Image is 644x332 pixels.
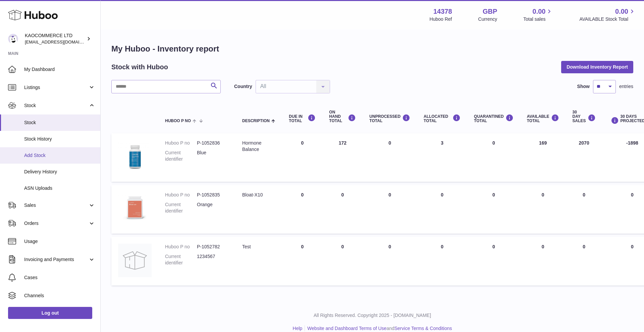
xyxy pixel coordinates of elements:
[24,274,95,281] span: Cases
[577,83,590,90] label: Show
[363,185,417,234] td: 0
[492,192,495,197] span: 0
[165,140,197,146] dt: Huboo P no
[523,7,553,22] a: 0.00 Total sales
[197,150,229,162] dd: Blue
[322,185,363,234] td: 0
[25,39,99,45] span: [EMAIL_ADDRESS][DOMAIN_NAME]
[566,185,602,234] td: 0
[424,114,461,123] div: ALLOCATED Total
[322,133,363,182] td: 172
[363,133,417,182] td: 0
[24,66,95,73] span: My Dashboard
[615,7,628,16] span: 0.00
[165,201,197,214] dt: Current identifier
[197,201,229,214] dd: Orange
[24,238,95,245] span: Usage
[165,119,191,123] span: Huboo P no
[165,244,197,250] dt: Huboo P no
[106,312,639,319] p: All Rights Reserved. Copyright 2025 - [DOMAIN_NAME]
[573,110,596,123] div: 30 DAY SALES
[242,244,275,250] div: Test
[369,114,410,123] div: UNPROCESSED Total
[111,44,633,54] h1: My Huboo - Inventory report
[24,84,88,91] span: Listings
[417,237,467,285] td: 0
[8,307,92,319] a: Log out
[478,16,497,22] div: Currency
[25,32,85,45] div: KAOCOMMERCE LTD
[282,133,322,182] td: 0
[165,150,197,162] dt: Current identifier
[533,7,546,16] span: 0.00
[579,16,636,22] span: AVAILABLE Stock Total
[394,326,452,331] a: Service Terms & Conditions
[234,83,252,90] label: Country
[118,244,152,277] img: product image
[118,192,152,225] img: product image
[520,133,566,182] td: 169
[8,34,18,44] img: hello@lunera.co.uk
[24,119,95,126] span: Stock
[197,244,229,250] dd: P-1052782
[520,185,566,234] td: 0
[322,237,363,285] td: 0
[24,136,95,142] span: Stock History
[305,325,452,332] li: and
[242,192,275,198] div: Bloat-X10
[307,326,386,331] a: Website and Dashboard Terms of Use
[520,237,566,285] td: 0
[579,7,636,22] a: 0.00 AVAILABLE Stock Total
[165,192,197,198] dt: Huboo P no
[24,185,95,191] span: ASN Uploads
[197,253,229,266] dd: 1234567
[417,133,467,182] td: 3
[242,119,270,123] span: Description
[293,326,303,331] a: Help
[329,110,356,123] div: ON HAND Total
[474,114,514,123] div: QUARANTINED Total
[24,169,95,175] span: Delivery History
[561,61,633,73] button: Download Inventory Report
[24,152,95,159] span: Add Stock
[242,140,275,153] div: Hormone Balance
[417,185,467,234] td: 0
[24,256,88,263] span: Invoicing and Payments
[492,244,495,249] span: 0
[430,16,452,22] div: Huboo Ref
[282,237,322,285] td: 0
[111,63,168,72] h2: Stock with Huboo
[24,293,95,299] span: Channels
[24,202,88,209] span: Sales
[483,7,497,16] strong: GBP
[566,237,602,285] td: 0
[282,185,322,234] td: 0
[289,114,316,123] div: DUE IN TOTAL
[492,140,495,146] span: 0
[24,220,88,227] span: Orders
[165,253,197,266] dt: Current identifier
[433,7,452,16] strong: 14378
[523,16,553,22] span: Total sales
[118,140,152,173] img: product image
[363,237,417,285] td: 0
[197,140,229,146] dd: P-1052836
[527,114,559,123] div: AVAILABLE Total
[24,102,88,109] span: Stock
[619,83,633,90] span: entries
[566,133,602,182] td: 2070
[197,192,229,198] dd: P-1052835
